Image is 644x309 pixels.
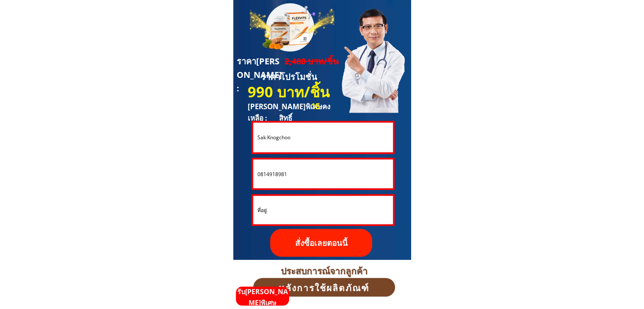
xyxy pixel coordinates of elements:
h3: 990 บาท/ชิ้น [248,80,333,103]
p: รับ[PERSON_NAME]พิเศษ [236,287,289,308]
input: ชื่อ-นามสกุล [255,123,391,152]
h3: หลังการใช้ผลิตภัณฑ์ [258,280,390,295]
p: สั่งซื้อเลยตอนนี้ [270,229,372,257]
h3: ประสบการณ์จากลูกค้า [238,264,410,276]
h3: ราคา[PERSON_NAME] : [236,55,285,95]
input: หมายเลขโทรศัพท์ [255,160,391,188]
h3: 15 [311,99,328,113]
h3: [PERSON_NAME]พิเศษคงเหลือ : สิทธิ์ [248,101,342,124]
input: ที่อยู่ [255,196,391,224]
h3: ราคาโปรโมชั่น [260,70,324,84]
